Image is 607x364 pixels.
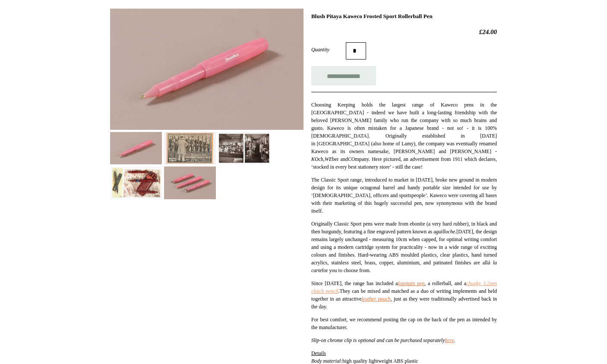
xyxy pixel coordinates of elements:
img: Blush Pitaya Kaweco Frosted Sport Rollerball Pen [110,166,162,199]
h1: Blush Pitaya Kaweco Frosted Sport Rollerball Pen [311,13,497,20]
label: Quantity [311,46,346,53]
a: fountain pen [398,280,424,286]
i: CO [348,156,355,162]
i: WE [325,156,332,162]
span: Choosing Keeping holds the largest range of Kaweco pens in the [GEOGRAPHIC_DATA] - indeed we have... [311,102,497,170]
span: , just as they were traditionally advertised back in the day. [311,296,497,310]
img: Blush Pitaya Kaweco Frosted Sport Rollerball Pen [110,132,162,164]
span: Originally Classic Sport pens were made from ebonite (a very hard rubber), in black and then burg... [311,221,497,273]
img: Blush Pitaya Kaweco Frosted Sport Rollerball Pen [110,9,303,130]
img: Blush Pitaya Kaweco Frosted Sport Rollerball Pen [164,132,216,164]
a: here [445,337,454,343]
img: Blush Pitaya Kaweco Frosted Sport Rollerball Pen [218,132,270,164]
span: They can be mixed and matched as a duo of writing implements and held together in an attractive [311,288,497,302]
i: . [445,337,455,343]
img: Blush Pitaya Kaweco Frosted Sport Rollerball Pen [164,166,216,199]
i: KO [311,156,319,162]
p: Since [DATE], the range has included a , a rollerball, and a . [311,279,497,311]
i: Slip-on chrome clip is optional and can be purchased separately [311,337,445,343]
span: Details [311,350,326,356]
span: high quality lightweight ABS plastic [342,358,418,364]
a: leather pouch [362,296,391,302]
span: The Classic Sport range, introduced to market in [DATE], broke new ground in modern design for it... [311,177,497,214]
i: guilloche. [436,229,457,235]
h2: £24.00 [311,28,497,36]
span: For best comfort, we recommend posting the cap on the back of the pen as intended by the manufact... [311,317,497,330]
em: Body material: [311,358,342,364]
